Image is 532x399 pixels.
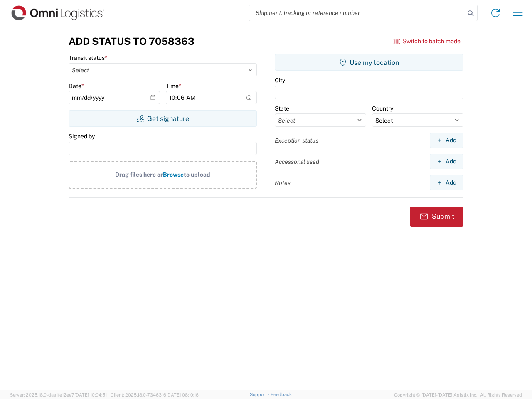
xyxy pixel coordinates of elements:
[111,392,199,397] span: Client: 2025.18.0-7346316
[275,54,463,71] button: Use my location
[69,35,195,47] h3: Add Status to 7058363
[275,137,318,144] label: Exception status
[184,171,210,178] span: to upload
[10,392,107,397] span: Server: 2025.18.0-daa1fe12ee7
[372,105,393,112] label: Country
[115,171,163,178] span: Drag files here or
[69,82,84,90] label: Date
[250,392,271,397] a: Support
[394,391,522,399] span: Copyright © [DATE]-[DATE] Agistix Inc., All Rights Reserved
[275,105,289,112] label: State
[275,76,285,84] label: City
[163,171,184,178] span: Browse
[393,34,461,48] button: Switch to batch mode
[410,207,463,227] button: Submit
[275,158,319,165] label: Accessorial used
[74,392,107,397] span: [DATE] 10:04:51
[166,392,199,397] span: [DATE] 08:10:16
[69,110,257,127] button: Get signature
[166,82,181,90] label: Time
[275,179,291,187] label: Notes
[249,5,465,21] input: Shipment, tracking or reference number
[430,175,463,190] button: Add
[271,392,292,397] a: Feedback
[69,133,95,140] label: Signed by
[69,54,107,62] label: Transit status
[430,133,463,148] button: Add
[430,154,463,169] button: Add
